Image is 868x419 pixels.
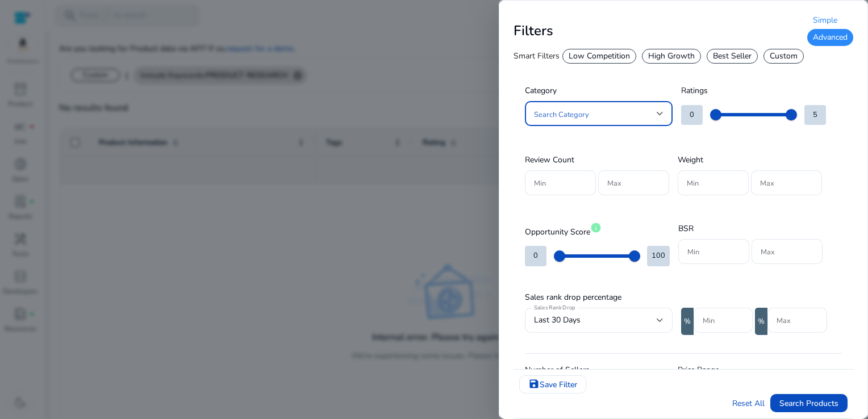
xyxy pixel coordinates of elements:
[678,364,819,376] h3: Price Range
[528,375,540,392] mat-icon: save
[590,222,602,233] span: info
[804,105,826,125] div: 5
[678,154,822,166] h3: Weight
[562,49,636,64] div: Low Competition
[681,85,826,97] h3: Ratings
[707,49,758,64] div: Best Seller
[525,85,673,97] h3: Category
[525,154,669,166] h3: Review Count
[540,379,577,391] span: Save Filter
[514,22,553,40] b: Filters
[525,223,670,238] h3: Opportunity Score
[755,308,767,335] div: %
[807,12,853,29] div: Simple
[678,223,823,234] h3: BSR
[534,304,575,312] mat-label: Sales Rank Drop
[770,394,848,412] button: Search Products
[642,49,701,64] div: High Growth
[534,315,581,325] span: Last 30 Days
[525,292,827,303] h3: Sales rank drop percentage
[525,246,546,266] div: 0
[732,397,765,409] a: Reset All
[681,308,694,335] div: %
[519,375,586,393] button: Save Filter
[647,246,670,266] div: 100
[681,105,703,125] div: 0
[763,49,804,64] div: Custom
[779,397,838,409] span: Search Products
[514,51,560,62] h3: Smart Filters
[807,29,853,46] div: Advanced
[525,364,669,376] h3: Number of Sellers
